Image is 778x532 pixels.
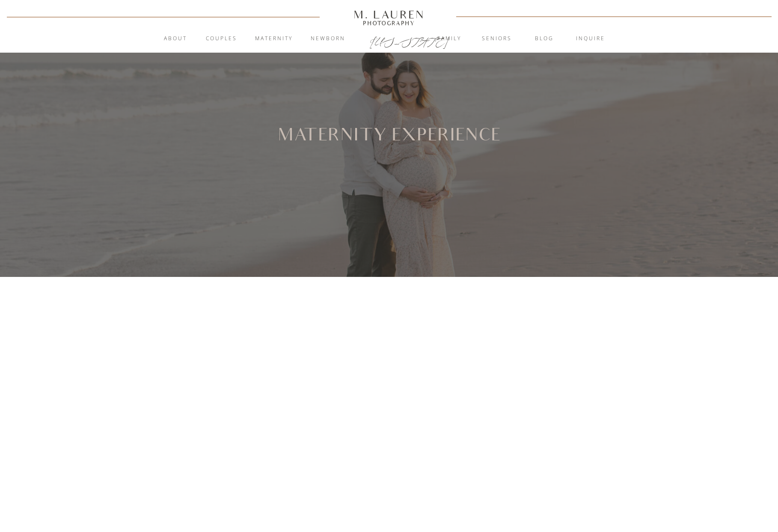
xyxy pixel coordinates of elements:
[426,35,472,43] a: Family
[305,35,351,43] a: Newborn
[521,35,567,43] a: blog
[276,127,502,143] h1: Maternity Experience
[567,35,614,43] a: inquire
[474,35,520,43] a: Seniors
[159,35,192,43] a: About
[328,10,450,19] a: M. Lauren
[251,35,297,43] a: Maternity
[198,35,244,43] a: Couples
[350,21,428,25] a: Photography
[370,35,409,45] a: [US_STATE]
